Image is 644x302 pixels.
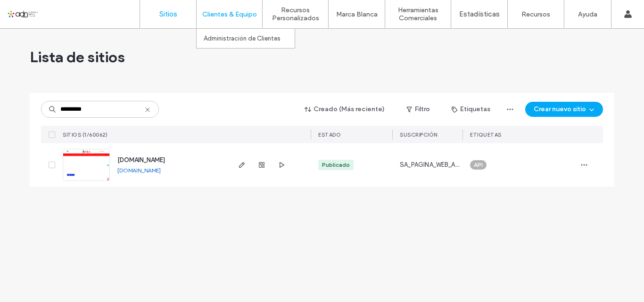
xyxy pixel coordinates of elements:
span: SITIOS (1/60062) [63,131,107,138]
label: Ayuda [578,10,597,18]
span: ESTADO [318,131,341,138]
a: Administración de Clientes [204,29,295,48]
span: API [474,161,483,169]
button: Creado (Más reciente) [297,102,393,117]
label: Administración de Clientes [204,35,281,42]
span: SA_PAGINA_WEB_ADN [400,160,462,170]
span: ETIQUETAS [470,131,502,138]
button: Etiquetas [443,102,499,117]
label: Marca Blanca [336,10,378,18]
label: Estadísticas [459,10,500,18]
label: Recursos [521,10,550,18]
a: [DOMAIN_NAME] [117,167,161,174]
button: Filtro [397,102,439,117]
label: Clientes & Equipo [202,10,257,18]
label: Herramientas Comerciales [385,6,451,22]
span: Ayuda [20,7,46,15]
button: Crear nuevo sitio [525,102,603,117]
a: [DOMAIN_NAME] [117,156,165,163]
span: Suscripción [400,131,438,138]
label: Sitios [159,10,177,18]
label: Recursos Personalizados [263,6,328,22]
span: Lista de sitios [30,48,125,66]
div: Publicado [322,161,350,169]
